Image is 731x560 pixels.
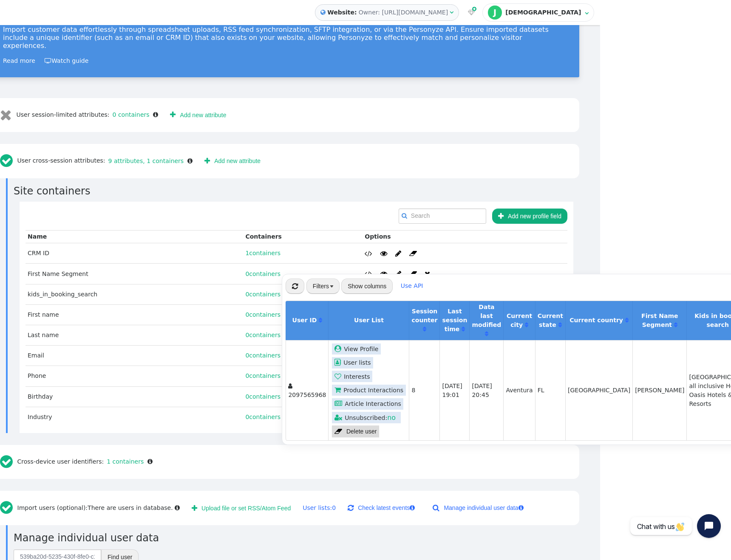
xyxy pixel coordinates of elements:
[245,393,249,400] span: 0
[245,352,280,359] a: 0containers
[674,322,677,328] span: Click to sort
[334,400,345,407] span: 
[462,326,465,332] a: 
[332,357,373,369] a: User lists
[292,283,298,290] span: 
[245,270,280,277] a: 0containers
[245,332,280,338] a: 0containers
[332,504,336,511] span: 0
[175,505,180,511] span: 
[505,9,583,16] div: [DEMOGRAPHIC_DATA]
[25,325,243,346] td: Last name
[245,372,280,379] a: 0containers
[409,250,417,257] span: 
[14,530,579,546] h3: Manage individual user data
[503,340,535,440] td: Aventura
[395,250,401,257] span: 
[332,343,381,355] a: View Profile
[186,500,297,515] button: Upload file or set RSS/Atom Feed
[292,317,317,324] b: User ID
[433,503,439,513] span: 
[88,504,171,511] span: There are users in database
[365,246,378,261] button: 
[485,331,488,337] span: Click to sort
[319,317,322,324] a: 
[409,246,423,261] button: 
[153,112,158,118] span: 
[306,279,340,294] button: Filters
[332,385,405,396] a: Product Interactions
[380,266,394,281] button: 
[462,326,465,332] span: Click to sort
[334,373,344,380] span: 
[245,311,249,318] span: 0
[25,243,243,264] td: CRM ID
[387,414,396,422] span: no
[245,372,249,379] span: 0
[395,246,407,261] button: 
[425,266,430,281] button: 
[450,9,453,15] span: 
[569,317,623,324] b: Current country
[423,326,426,332] a: 
[245,352,249,359] span: 0
[245,393,280,400] a: 0containers
[286,279,304,294] button: 
[354,317,384,324] b: User List
[204,156,210,166] span: 
[25,407,243,427] td: Industry
[359,8,448,17] div: Owner: [URL][DOMAIN_NAME]
[245,311,280,318] a: 0containers
[380,250,388,257] span: 
[399,208,486,224] input: Search
[104,458,144,465] a: 1 containers
[332,398,403,410] a: Article Interactions
[468,9,475,15] span: 
[105,158,184,164] a: 9 attributes, 1 containers
[288,383,292,389] span: 
[472,6,476,13] span: 
[525,321,528,328] a: 
[423,326,426,332] span: Click to sort
[365,270,372,277] span: 
[334,386,343,393] span: 
[488,6,501,19] div: J
[25,284,243,304] td: kids_in_booking_search
[472,383,492,398] span: [DATE] 20:45
[170,110,176,120] span: 
[25,366,243,386] td: Phone
[319,317,322,323] span: Click to sort
[25,231,243,243] th: Name
[14,183,579,199] h3: Site containers
[245,414,249,420] span: 0
[332,371,372,382] a: Interests
[538,312,563,328] b: Current state
[245,270,249,277] span: 0
[88,504,173,512] div: .
[25,304,243,325] td: First name
[334,359,343,366] span: 
[341,279,393,294] button: Show columns
[198,153,266,169] a: Add new attribute
[245,291,249,298] span: 0
[625,317,629,324] a: 
[442,383,462,398] span: [DATE] 19:01
[641,312,678,328] b: First Name Segment
[147,459,153,464] span: 
[192,505,197,512] span: 
[342,500,421,515] a: Check latest events
[492,208,567,224] button: Add new profile field
[518,505,524,511] span: 
[25,346,243,366] td: Email
[674,321,677,328] a: 
[409,270,417,277] span: 
[164,107,232,123] a: Add new attribute
[332,412,401,423] div: Unsubscribed:
[245,332,249,338] span: 0
[348,503,354,513] span: 
[303,504,336,511] a: User lists:0
[245,414,280,420] a: 0containers
[507,312,532,328] b: Current city
[410,505,415,511] span: 
[395,266,407,281] button: 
